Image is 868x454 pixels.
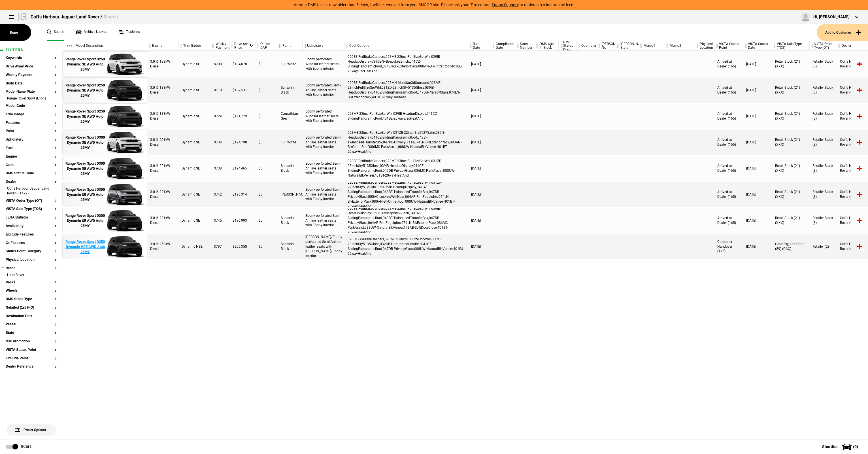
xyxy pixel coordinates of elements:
[179,51,211,77] div: Dynamic SE
[810,77,837,103] div: Retailer Stock (3)
[211,234,230,259] div: $797
[6,297,57,301] button: DMS Stock Type
[230,41,256,51] div: Drive Away Price
[6,90,57,94] button: Model Name Plate
[345,41,468,51] div: Cost Options
[6,113,57,121] section: Trim Badge
[303,51,345,77] div: Ebony perforated Windsor leather seats with Ebony interior
[714,103,743,129] div: Arrived at Dealer (165)
[17,12,28,21] img: landrover.png
[6,281,57,289] section: Packs
[468,182,491,207] div: [DATE]
[65,135,105,150] div: Range Rover Sport D300 Dynamic SE AWD Auto 25MY
[6,129,57,133] button: Paint
[853,445,858,449] span: ( 0 )
[6,233,57,241] section: Exclude Features
[105,156,144,181] img: 18170985_thumb.jpeg
[6,186,57,197] li: Coffs Harbour Jaguar Land Rover (01472)
[179,182,211,207] div: Dynamic SE
[468,156,491,181] div: [DATE]
[6,155,57,163] section: Engine
[6,266,57,281] section: BrandLand Rover
[105,208,144,234] img: 18099107_thumb.jpeg
[6,171,57,175] button: DMS Status Code
[6,113,57,116] button: Trim Badge
[6,163,57,167] button: Ours
[6,171,57,180] section: DMS Status Code
[278,77,303,103] div: Santorini Black
[65,104,105,129] a: Range Rover Sport D250 Dynamic SE AWD Auto 25MY
[6,216,57,220] button: JLRA Bulletin
[468,77,491,103] div: [DATE]
[6,224,57,228] button: Availability
[468,41,491,51] div: Build Date
[772,208,810,233] div: Retail Stock (21) (XXX)
[147,41,178,51] div: Engine
[230,77,256,103] div: $187,531
[278,130,303,155] div: Fuji White
[6,104,57,113] section: Model Code
[345,51,468,77] div: 020BE-RedBrakeCalipers,028ME-22inchFullSizeSprWhl,039IB-HeadupDisplay,039JE-SvBespoke22inch,041CZ...
[345,208,468,233] div: 020BE-RedBrakeCalipers,028ME-22inchFullSizeSprWhl,039IB-HeadupDisplay,039JE-SvBespoke22inch,041CZ...
[65,130,105,155] a: Range Rover Sport D300 Dynamic SE AWD Auto 25MY
[6,96,57,102] li: Range Rover Sport (L461)
[65,234,105,260] a: Range Rover Sport D350 Dynamic HSE AWD Auto 25MY
[6,129,57,138] section: Paint
[65,78,105,103] a: Range Rover Sport D250 Dynamic SE AWD Auto 25MY
[6,146,57,150] button: Fuel
[65,52,105,77] a: Range Rover Sport D250 Dynamic SE AWD Auto 25MY
[6,331,57,335] button: State
[616,41,639,51] div: [PERSON_NAME] Start
[6,306,57,310] button: Retailed (1st H-O)
[6,56,57,60] button: Keywords
[256,51,278,77] div: $0
[810,41,837,51] div: VISTA Order Type (OT)
[230,182,256,207] div: $196,314
[6,207,57,211] button: VISTA Sale Type (TOS)
[230,234,256,259] div: $205,358
[303,103,345,129] div: Ebony perforated Windsor leather seats with Ebony interior
[303,234,345,259] div: [PERSON_NAME]/Ebony perforated Semi-Aniline leather seats with [PERSON_NAME]/Ebony interior
[6,233,57,237] button: Exclude Features
[278,208,303,233] div: Santorini Black
[65,57,105,72] div: Range Rover Sport D250 Dynamic SE AWD Auto 25MY
[743,156,772,181] div: [DATE]
[230,156,256,181] div: $194,465
[230,103,256,129] div: $191,779
[65,208,105,234] a: Range Rover Sport D300 Dynamic SE AWD Auto 25MY
[492,3,518,7] a: Snoop Support
[743,51,772,77] div: [DATE]
[810,103,837,129] div: Retailer Stock (3)
[6,56,57,65] section: Keywords
[810,234,837,259] div: Retailer (2)
[468,234,491,259] div: [DATE]
[817,24,868,41] button: Add to Customer
[6,289,57,293] button: Wheels
[147,234,179,259] div: 3.0 I6 258kW Diesel
[256,41,278,51] div: Online DAP
[345,103,468,129] div: 028MF-23inchFullSizeSprWhl,039IB-HeadupDisplay,041CZ-SlidingPanoramicRoof,401BE-20wayElecHeatAnd
[714,51,743,77] div: Arrived at Dealer (165)
[6,258,57,262] button: Physical Location
[345,234,468,259] div: 020BK-BlkBrakeCalipers,028MF-23inchFullSizeSprWhl,031ZD-23inchSty5135Gloss,032QB-IlluminatedSeatB...
[103,14,118,20] span: Search
[65,83,105,98] div: Range Rover Sport D250 Dynamic SE AWD Auto 25MY
[211,103,230,129] div: $724
[6,241,57,245] button: Or Features
[6,273,57,278] li: Land Rover
[179,234,211,259] div: Dynamic HSE
[743,234,772,259] div: [DATE]
[303,156,345,181] div: Ebony perforated Semi-Aniline leather seats with Ebony interior
[278,182,303,207] div: [PERSON_NAME]
[6,357,57,365] section: Exclude Paint
[6,340,57,348] section: Nsc Promotion
[6,281,57,285] button: Packs
[303,130,345,155] div: Ebony perforated Semi-Aniline leather seats with Ebony interior
[6,365,57,369] button: Dealer Reference
[714,208,743,233] div: Arrived at Dealer (165)
[743,130,772,155] div: [DATE]
[772,77,810,103] div: Retail Stock (21) (XXX)
[65,213,105,229] div: Range Rover Sport D300 Dynamic SE AWD Auto 25MY
[303,208,345,233] div: Ebony perforated Semi-Aniline leather seats with Ebony interior
[211,41,229,51] div: Weekly Payment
